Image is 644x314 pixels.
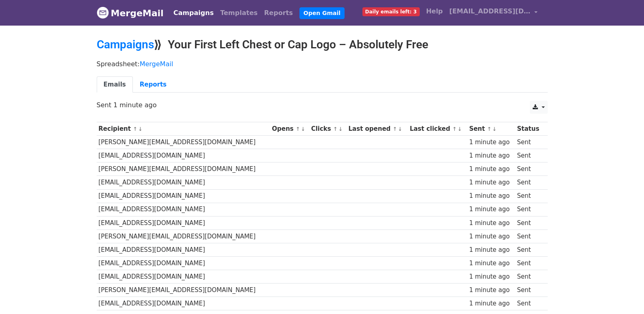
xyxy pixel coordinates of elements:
[423,3,446,19] a: Help
[487,126,492,132] a: ↑
[469,191,513,201] div: 1 minute ago
[362,7,420,16] span: Daily emails left: 3
[515,270,543,284] td: Sent
[97,189,270,203] td: [EMAIL_ADDRESS][DOMAIN_NAME]
[398,126,402,132] a: ↓
[515,216,543,230] td: Sent
[97,284,270,297] td: [PERSON_NAME][EMAIL_ADDRESS][DOMAIN_NAME]
[97,162,270,176] td: [PERSON_NAME][EMAIL_ADDRESS][DOMAIN_NAME]
[446,3,541,22] a: [EMAIL_ADDRESS][DOMAIN_NAME]
[515,257,543,270] td: Sent
[97,76,133,93] a: Emails
[469,178,513,187] div: 1 minute ago
[97,216,270,230] td: [EMAIL_ADDRESS][DOMAIN_NAME]
[97,149,270,162] td: [EMAIL_ADDRESS][DOMAIN_NAME]
[97,176,270,189] td: [EMAIL_ADDRESS][DOMAIN_NAME]
[515,122,543,136] th: Status
[515,230,543,243] td: Sent
[309,122,347,136] th: Clicks
[97,257,270,270] td: [EMAIL_ADDRESS][DOMAIN_NAME]
[467,122,515,136] th: Sent
[261,5,296,21] a: Reports
[301,126,305,132] a: ↓
[97,230,270,243] td: [PERSON_NAME][EMAIL_ADDRESS][DOMAIN_NAME]
[97,203,270,216] td: [EMAIL_ADDRESS][DOMAIN_NAME]
[515,136,543,149] td: Sent
[393,126,397,132] a: ↑
[217,5,261,21] a: Templates
[515,284,543,297] td: Sent
[97,60,548,68] p: Spreadsheet:
[133,76,173,93] a: Reports
[469,232,513,241] div: 1 minute ago
[469,286,513,295] div: 1 minute ago
[170,5,217,21] a: Campaigns
[97,297,270,310] td: [EMAIL_ADDRESS][DOMAIN_NAME]
[469,151,513,160] div: 1 minute ago
[97,136,270,149] td: [PERSON_NAME][EMAIL_ADDRESS][DOMAIN_NAME]
[97,4,164,22] a: MergeMail
[515,203,543,216] td: Sent
[515,243,543,256] td: Sent
[97,38,154,51] a: Campaigns
[515,297,543,310] td: Sent
[469,299,513,308] div: 1 minute ago
[296,126,300,132] a: ↑
[97,6,109,19] img: MergeMail logo
[338,126,343,132] a: ↓
[515,176,543,189] td: Sent
[97,243,270,256] td: [EMAIL_ADDRESS][DOMAIN_NAME]
[469,272,513,282] div: 1 minute ago
[97,270,270,284] td: [EMAIL_ADDRESS][DOMAIN_NAME]
[270,122,309,136] th: Opens
[515,162,543,176] td: Sent
[469,138,513,147] div: 1 minute ago
[469,245,513,255] div: 1 minute ago
[140,60,173,68] a: MergeMail
[333,126,338,132] a: ↑
[97,122,270,136] th: Recipient
[469,219,513,228] div: 1 minute ago
[469,205,513,214] div: 1 minute ago
[469,165,513,174] div: 1 minute ago
[452,126,457,132] a: ↑
[299,7,345,19] a: Open Gmail
[347,122,408,136] th: Last opened
[97,38,548,52] h2: ⟫ Your First Left Chest or Cap Logo – Absolutely Free
[515,149,543,162] td: Sent
[359,3,423,19] a: Daily emails left: 3
[408,122,467,136] th: Last clicked
[515,189,543,203] td: Sent
[449,6,531,16] span: [EMAIL_ADDRESS][DOMAIN_NAME]
[133,126,137,132] a: ↑
[138,126,143,132] a: ↓
[458,126,462,132] a: ↓
[97,101,548,109] p: Sent 1 minute ago
[492,126,497,132] a: ↓
[469,259,513,268] div: 1 minute ago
